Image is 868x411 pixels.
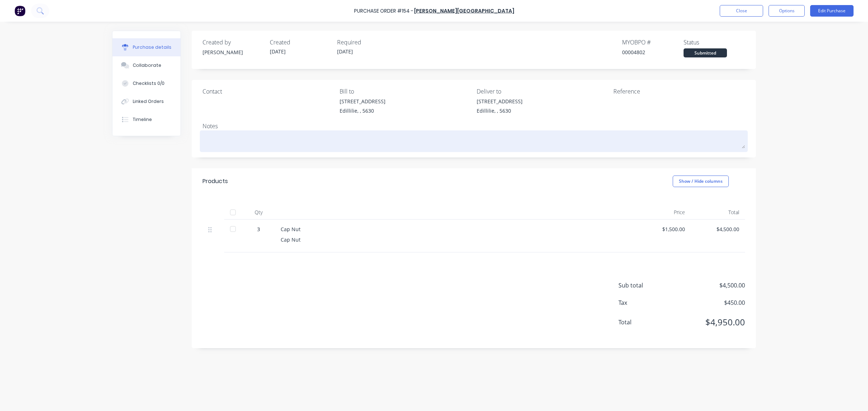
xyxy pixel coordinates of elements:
div: Deliver to [477,87,608,96]
div: Price [637,205,691,220]
div: MYOB PO # [622,38,684,47]
button: Options [769,5,805,17]
a: [PERSON_NAME][GEOGRAPHIC_DATA] [414,7,514,14]
div: Cap Nut [281,236,631,243]
div: Edillilie, , 5630 [340,107,386,114]
button: Show / Hide columns [673,176,729,187]
div: Checklists 0/0 [133,80,165,87]
div: Created by [203,38,264,47]
div: Bill to [340,87,471,96]
span: Tax [618,298,673,307]
div: Submitted [684,48,727,57]
div: Edillilie, , 5630 [477,107,523,114]
div: Cap Nut [281,225,631,233]
div: 3 [248,225,269,233]
span: Sub total [618,281,673,290]
div: [STREET_ADDRESS] [340,98,386,105]
span: $450.00 [673,298,745,307]
button: Linked Orders [112,92,180,111]
div: Status [684,38,745,47]
div: Required [337,38,399,47]
span: $4,500.00 [673,281,745,290]
div: Purchase Order #154 - [354,7,413,15]
div: $1,500.00 [642,225,685,233]
div: 00004802 [622,48,684,56]
button: Collaborate [112,56,180,74]
img: Factory [14,5,25,16]
button: Purchase details [112,38,180,56]
button: Close [720,5,763,17]
div: $4,500.00 [697,225,739,233]
div: Reference [613,87,745,96]
div: [PERSON_NAME] [203,48,264,56]
div: Products [203,177,228,186]
div: Total [691,205,745,220]
button: Edit Purchase [810,5,854,17]
span: Total [618,318,673,326]
div: Collaborate [133,62,161,69]
div: Created [270,38,331,47]
button: Timeline [112,111,180,129]
div: [STREET_ADDRESS] [477,98,523,105]
div: Timeline [133,116,152,123]
button: Checklists 0/0 [112,74,180,92]
div: Linked Orders [133,98,164,105]
div: Purchase details [133,44,171,51]
div: Notes [203,122,745,130]
div: Contact [203,87,334,96]
div: Qty [242,205,275,220]
span: $4,950.00 [673,316,745,329]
